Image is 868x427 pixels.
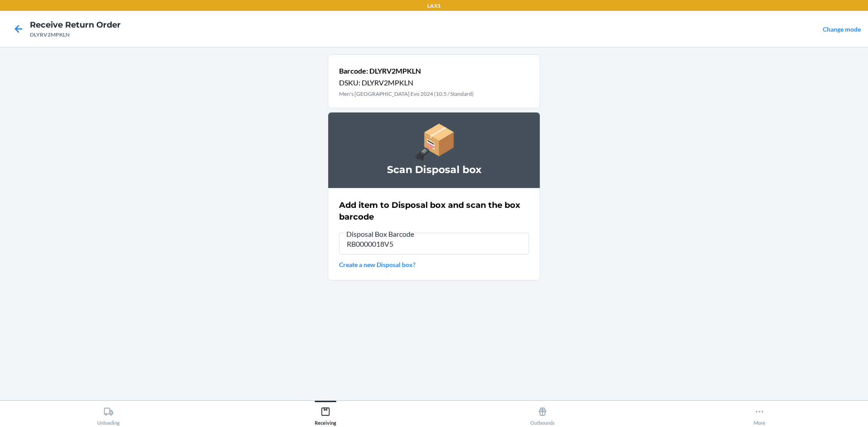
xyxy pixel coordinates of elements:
button: Outbounds [434,401,651,426]
h2: Add item to Disposal box and scan the box barcode [339,199,529,223]
p: Barcode: DLYRV2MPKLN [339,66,474,76]
h4: Receive Return Order [30,19,121,31]
p: LAX1 [427,2,441,10]
h3: Scan Disposal box [339,163,529,177]
a: Create a new Disposal box? [339,260,529,269]
input: Disposal Box Barcode [339,233,529,254]
div: Outbounds [530,403,555,426]
div: Unloading [97,403,120,426]
p: Men's [GEOGRAPHIC_DATA] Evo 2024 (10.5 / Standard) [339,90,474,98]
button: More [651,401,868,426]
div: DLYRV2MPKLN [30,31,121,39]
p: DSKU: DLYRV2MPKLN [339,77,474,88]
a: Change mode [823,25,861,33]
div: More [754,403,765,426]
button: Receiving [217,401,434,426]
div: Receiving [315,403,336,426]
span: Disposal Box Barcode [345,230,415,239]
